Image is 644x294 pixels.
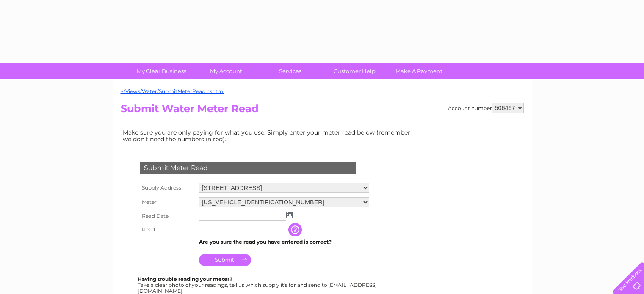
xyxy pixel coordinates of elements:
td: Make sure you are only paying for what you use. Simply enter your meter read below (remember we d... [121,127,417,145]
div: Submit Meter Read [140,162,356,174]
td: Are you sure the read you have entered is correct? [197,236,371,247]
div: Account number [448,103,524,113]
a: Make A Payment [384,63,454,79]
input: Information [288,223,304,236]
th: Meter [138,195,197,209]
a: Services [255,63,325,79]
a: Customer Help [320,63,390,79]
div: Take a clear photo of your readings, tell us which supply it's for and send to [EMAIL_ADDRESS][DO... [138,276,378,294]
img: ... [286,212,293,218]
th: Read [138,223,197,236]
b: Having trouble reading your meter? [138,276,232,282]
a: My Account [191,63,261,79]
a: ~/Views/Water/SubmitMeterRead.cshtml [121,88,224,94]
th: Supply Address [138,181,197,195]
input: Submit [199,254,251,266]
th: Read Date [138,209,197,223]
h2: Submit Water Meter Read [121,103,524,119]
a: My Clear Business [127,63,196,79]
